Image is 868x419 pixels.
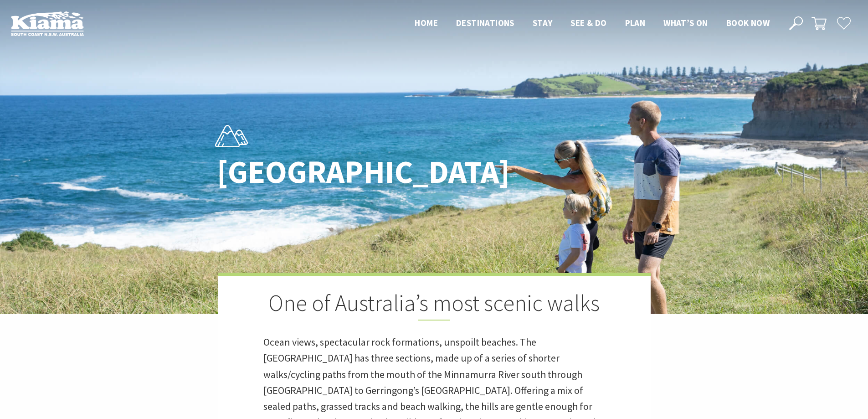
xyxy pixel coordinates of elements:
[663,17,708,28] span: What’s On
[625,17,646,28] span: Plan
[263,290,605,321] h2: One of Australia’s most scenic walks
[570,17,606,28] span: See & Do
[406,16,779,31] nav: Main Menu
[726,17,770,28] span: Book now
[11,11,84,36] img: Kiama Logo
[415,17,438,28] span: Home
[217,154,474,189] h1: [GEOGRAPHIC_DATA]
[533,17,553,28] span: Stay
[456,17,514,28] span: Destinations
